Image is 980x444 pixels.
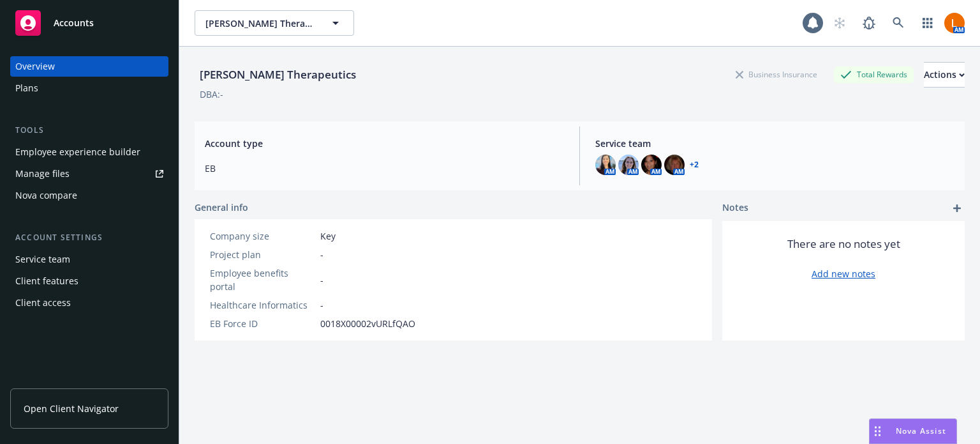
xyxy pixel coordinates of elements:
[54,18,94,28] span: Accounts
[195,10,354,36] button: [PERSON_NAME] Therapeutics
[15,185,77,206] div: Nova compare
[320,298,323,312] span: -
[812,267,875,280] a: Add new notes
[949,201,965,216] a: add
[210,266,315,293] div: Employee benefits portal
[896,425,946,436] span: Nova Assist
[320,273,323,287] span: -
[664,155,685,175] img: photo
[195,201,248,214] span: General info
[690,161,699,169] a: +2
[210,317,315,330] div: EB Force ID
[924,62,965,88] button: Actions
[10,231,168,244] div: Account settings
[834,66,914,82] div: Total Rewards
[10,249,168,270] a: Service team
[10,293,168,313] a: Client access
[10,78,168,98] a: Plans
[886,10,911,36] a: Search
[205,137,564,150] span: Account type
[205,17,316,30] span: [PERSON_NAME] Therapeutics
[205,162,564,175] span: EB
[729,66,824,82] div: Business Insurance
[320,317,415,330] span: 0018X00002vURLfQAO
[210,229,315,243] div: Company size
[15,249,70,270] div: Service team
[10,5,168,41] a: Accounts
[210,248,315,261] div: Project plan
[915,10,940,36] a: Switch app
[944,13,965,33] img: photo
[15,78,38,98] div: Plans
[618,155,639,175] img: photo
[10,142,168,162] a: Employee experience builder
[856,10,882,36] a: Report a Bug
[210,298,315,312] div: Healthcare Informatics
[10,185,168,206] a: Nova compare
[595,137,954,150] span: Service team
[827,10,852,36] a: Start snowing
[787,236,900,252] span: There are no notes yet
[15,293,71,313] div: Client access
[24,402,119,415] span: Open Client Navigator
[15,271,78,291] div: Client features
[870,419,886,443] div: Drag to move
[10,164,168,184] a: Manage files
[641,155,662,175] img: photo
[15,56,55,77] div: Overview
[15,142,140,162] div: Employee experience builder
[10,56,168,77] a: Overview
[320,248,323,261] span: -
[722,201,748,216] span: Notes
[15,164,70,184] div: Manage files
[10,271,168,291] a: Client features
[320,229,336,243] span: Key
[869,418,957,444] button: Nova Assist
[10,124,168,137] div: Tools
[924,63,965,87] div: Actions
[595,155,616,175] img: photo
[200,88,223,101] div: DBA: -
[195,66,361,83] div: [PERSON_NAME] Therapeutics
